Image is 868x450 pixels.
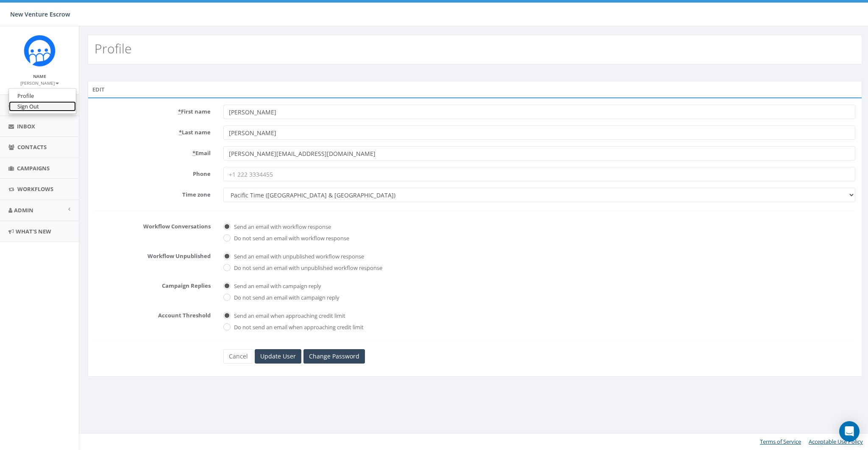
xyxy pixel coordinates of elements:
label: Last name [88,125,217,136]
small: [PERSON_NAME] [20,80,59,86]
label: Time zone [88,188,217,199]
span: Admin [14,206,33,214]
a: Cancel [223,349,253,364]
label: Phone [88,167,217,178]
a: [PERSON_NAME] [20,79,59,86]
span: What's New [16,228,51,235]
label: Send an email with campaign reply [232,282,321,291]
a: Profile [9,91,76,101]
label: Do not send an email with workflow response [232,234,349,243]
label: Workflow Conversations [88,219,217,231]
h2: Profile [95,42,131,56]
span: Inbox [17,122,35,130]
a: Sign Out [9,101,76,112]
a: Terms of Service [760,438,801,445]
a: Change Password [303,349,365,364]
label: Send an email when approaching credit limit [232,312,345,320]
label: Do not send an email when approaching credit limit [232,323,364,332]
span: Contacts [17,143,47,151]
a: Acceptable Use Policy [809,438,863,445]
div: Edit [88,81,862,98]
label: Campaign Replies [88,279,217,290]
span: Workflows [17,185,53,193]
input: +1 222 3334455 [223,167,855,181]
label: Do not send an email with campaign reply [232,294,339,302]
label: Send an email with unpublished workflow response [232,253,364,261]
abbr: required [178,108,181,115]
abbr: required [179,128,182,136]
div: Open Intercom Messenger [839,421,860,442]
label: Account Threshold [88,308,217,319]
label: Workflow Unpublished [88,249,217,260]
small: Name [33,73,46,79]
span: Campaigns [17,164,50,172]
img: Rally_Corp_Icon_1.png [24,35,56,67]
label: Send an email with workflow response [232,223,331,231]
label: First name [88,105,217,116]
span: New Venture Escrow [10,10,70,18]
abbr: required [192,149,195,157]
label: Email [88,146,217,157]
input: Update User [255,349,301,364]
label: Do not send an email with unpublished workflow response [232,264,382,272]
